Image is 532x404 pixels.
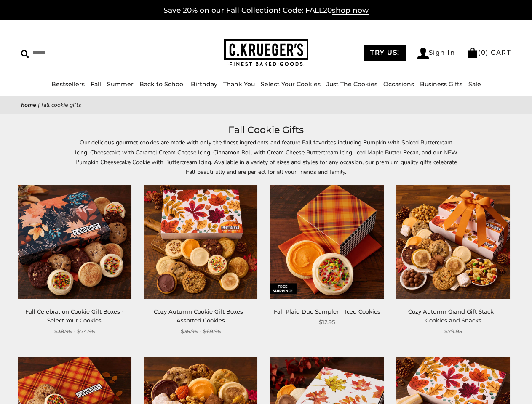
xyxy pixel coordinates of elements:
a: Thank You [223,80,255,88]
span: Our delicious gourmet cookies are made with only the finest ingredients and feature Fall favorite... [75,138,457,175]
a: (0) CART [467,48,511,56]
a: Bestsellers [51,80,85,88]
a: TRY US! [364,45,406,61]
a: Summer [107,80,134,88]
a: Save 20% on our Fall Collection! Code: FALL20shop now [163,6,369,15]
img: Fall Plaid Duo Sampler – Iced Cookies [270,185,384,299]
a: Back to School [139,80,185,88]
a: Fall Celebration Cookie Gift Boxes - Select Your Cookies [25,308,124,324]
span: $38.95 - $74.95 [54,327,95,336]
a: Birthday [191,80,217,88]
span: $12.95 [319,318,335,327]
a: Fall [91,80,101,88]
span: 0 [481,48,486,56]
a: Just The Cookies [326,80,377,88]
span: | [38,101,40,109]
h1: Fall Cookie Gifts [34,122,498,138]
img: Cozy Autumn Grand Gift Stack – Cookies and Snacks [396,185,510,299]
img: C.KRUEGER'S [224,39,308,66]
span: $35.95 - $69.95 [181,327,221,336]
a: Occasions [383,80,414,88]
span: $79.95 [444,327,462,336]
a: Cozy Autumn Cookie Gift Boxes – Assorted Cookies [154,308,248,324]
span: shop now [332,6,369,15]
img: Cozy Autumn Cookie Gift Boxes – Assorted Cookies [144,185,258,299]
img: Fall Celebration Cookie Gift Boxes - Select Your Cookies [18,185,131,299]
a: Home [21,101,36,109]
img: Bag [467,48,478,58]
input: Search [21,46,133,59]
span: Fall Cookie Gifts [41,101,81,109]
nav: breadcrumbs [21,100,511,110]
a: Business Gifts [420,80,462,88]
a: Cozy Autumn Grand Gift Stack – Cookies and Snacks [408,308,498,324]
a: Select Your Cookies [261,80,321,88]
img: Account [417,48,429,59]
img: Search [21,50,29,58]
a: Sale [468,80,481,88]
a: Sign In [417,48,455,59]
a: Fall Plaid Duo Sampler – Iced Cookies [274,308,380,315]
